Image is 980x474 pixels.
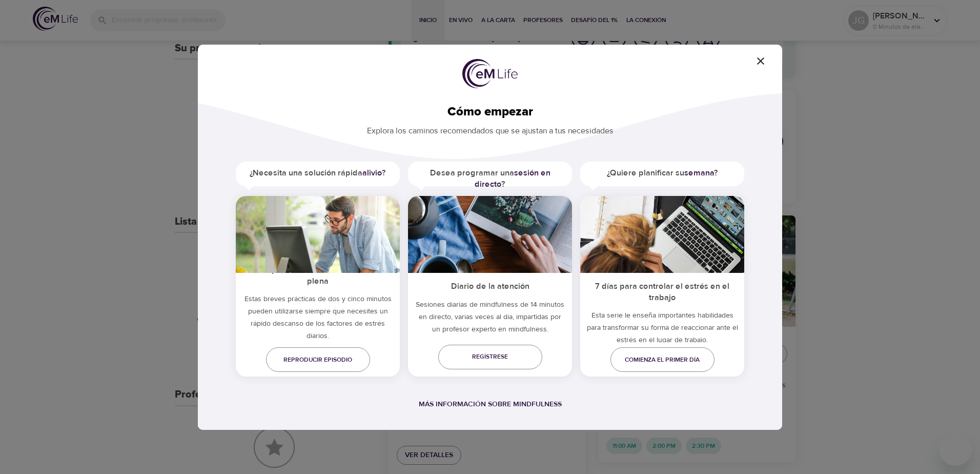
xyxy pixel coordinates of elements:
[475,168,550,189] a: sesión en directo
[236,196,400,273] img: ims
[580,309,744,350] p: Esta serie le enseña importantes habilidades para transformar su forma de reaccionar ante el estr...
[462,59,518,89] img: logo
[214,119,766,137] p: Explora los caminos recomendados que se ajustan a tus necesidades
[236,256,400,293] h5: Breves prácticas cotidianas de atención plena
[266,347,370,372] a: Reproducir episodio
[408,273,572,298] h5: Diario de la atención
[580,196,744,273] img: ims
[236,162,400,185] h5: ¿Necesita una solución rápida ?
[619,354,706,365] span: Comienza el primer día
[419,400,562,409] a: Más información sobre mindfulness
[408,162,572,196] h5: Desea programar una ?
[684,168,714,178] a: semana
[610,347,714,372] a: Comienza el primer día
[580,273,744,309] h5: 7 días para controlar el estrés en el trabajo
[408,299,572,340] p: Sesiones diarias de mindfulness de 14 minutos en directo, varias veces al día, impartidas por un ...
[408,196,572,273] img: ims
[580,162,744,185] h5: ¿Quiere planificar su ?
[236,293,400,342] h5: Estas breves prácticas de dos y cinco minutos pueden utilizarse siempre que necesites un rápido d...
[214,105,766,120] h2: Cómo empezar
[274,354,362,365] span: Reproducir episodio
[446,351,534,362] span: Regístrese
[362,168,382,178] a: alivio
[438,345,542,369] a: Regístrese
